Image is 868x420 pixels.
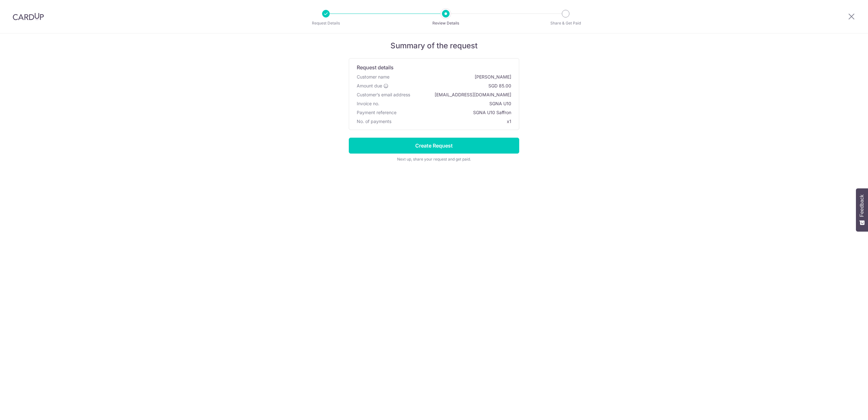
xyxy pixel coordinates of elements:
[507,119,511,124] span: x1
[357,92,410,98] span: Customer’s email address
[357,100,379,107] span: Invoice no.
[357,118,391,125] span: No. of payments
[357,83,389,89] label: Amount due
[422,20,469,26] p: Review Details
[13,13,44,20] img: CardUp
[357,109,396,116] span: Payment reference
[357,64,394,71] span: Request details
[302,20,349,26] p: Request Details
[382,100,511,107] span: SGNA U10
[542,20,589,26] p: Share & Get Paid
[349,41,519,51] h5: Summary of the request
[349,156,519,162] div: Next up, share your request and get paid.
[859,195,865,217] span: Feedback
[856,188,868,231] button: Feedback - Show survey
[399,109,511,116] span: SGNA U10 Saffron
[349,138,519,154] input: Create Request
[391,83,511,89] span: SGD 85.00
[392,74,511,80] span: [PERSON_NAME]
[357,74,389,80] span: Customer name
[413,92,511,98] span: [EMAIL_ADDRESS][DOMAIN_NAME]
